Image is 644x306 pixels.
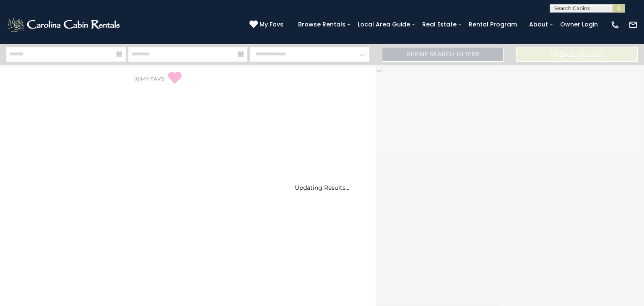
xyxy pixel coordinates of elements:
img: White-1-2.png [6,16,122,33]
a: Owner Login [556,18,602,31]
img: phone-regular-white.png [610,20,620,29]
a: About [525,18,552,31]
a: Browse Rentals [294,18,350,31]
span: My Favs [260,20,283,29]
a: Local Area Guide [353,18,414,31]
a: My Favs [249,20,286,29]
a: Rental Program [465,18,521,31]
img: mail-regular-white.png [628,20,638,29]
a: Real Estate [418,18,461,31]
